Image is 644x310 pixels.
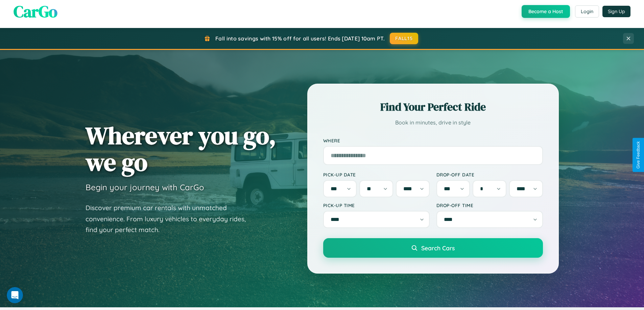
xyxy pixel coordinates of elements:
p: Discover premium car rentals with unmatched convenience. From luxury vehicles to everyday rides, ... [86,202,255,235]
h3: Begin your journey with CarGo [86,182,204,192]
span: Fall into savings with 15% off for all users! Ends [DATE] 10am PT. [215,35,385,42]
button: Search Cars [323,238,543,258]
label: Pick-up Date [323,172,430,177]
label: Pick-up Time [323,202,430,208]
label: Drop-off Date [436,172,543,177]
div: Give Feedback [636,141,641,169]
button: Sign Up [602,6,630,17]
button: FALL15 [390,33,418,44]
button: Become a Host [522,5,570,18]
h1: Wherever you go, we go [86,122,276,175]
button: Login [575,5,599,18]
h2: Find Your Perfect Ride [323,100,543,114]
span: CarGo [14,0,57,23]
label: Drop-off Time [436,202,543,208]
span: Search Cars [421,244,455,252]
iframe: Intercom live chat [7,287,23,303]
p: Book in minutes, drive in style [323,118,543,128]
label: Where [323,138,543,143]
